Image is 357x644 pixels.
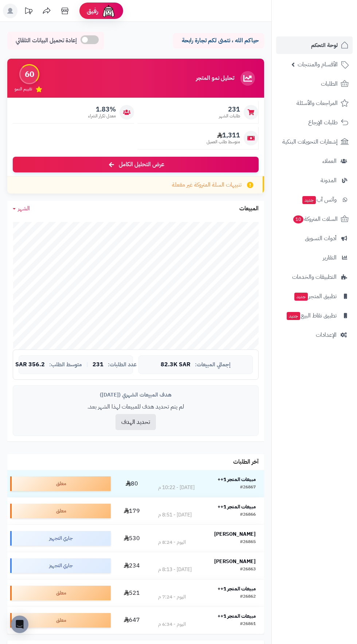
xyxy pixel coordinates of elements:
[114,607,150,634] td: 647
[321,79,338,89] span: الطلبات
[214,558,256,565] strong: [PERSON_NAME]
[10,476,111,491] div: معلق
[115,414,156,430] button: تحديد الهدف
[294,293,308,301] span: جديد
[114,552,150,579] td: 234
[276,326,353,344] a: الإعدادات
[287,312,300,320] span: جديد
[161,362,191,368] span: 82.3K SAR
[276,191,353,208] a: وآتس آبجديد
[308,117,338,128] span: طلبات الإرجاع
[195,362,231,368] span: إجمالي المبيعات:
[276,307,353,324] a: تطبيق نقاط البيعجديد
[207,131,240,139] span: 1,311
[276,75,353,93] a: الطلبات
[19,4,38,20] a: تحديثات المنصة
[321,175,337,186] span: المدونة
[293,214,338,224] span: السلات المتروكة
[16,36,77,45] span: إعادة تحميل البيانات التلقائي
[316,330,337,340] span: الإعدادات
[276,249,353,266] a: التقارير
[158,621,186,628] div: اليوم - 6:34 م
[240,539,256,546] div: #26865
[217,585,256,593] strong: مبيعات المتجر 1++
[276,230,353,247] a: أدوات التسويق
[87,7,98,15] span: رفيق
[302,196,316,204] span: جديد
[10,504,111,518] div: معلق
[108,362,137,368] span: عدد الطلبات:
[276,210,353,228] a: السلات المتروكة10
[114,525,150,552] td: 530
[276,114,353,131] a: طلبات الإرجاع
[293,215,304,224] span: 10
[323,253,337,263] span: التقارير
[294,291,337,301] span: تطبيق المتجر
[292,272,337,282] span: التطبيقات والخدمات
[207,139,240,145] span: متوسط طلب العميل
[158,593,186,601] div: اليوم - 7:24 م
[88,105,116,113] span: 1.83%
[219,105,240,113] span: 231
[158,566,192,573] div: [DATE] - 8:13 م
[158,484,195,491] div: [DATE] - 10:22 م
[302,195,337,205] span: وآتس آب
[15,362,45,368] span: 356.2 SAR
[240,566,256,573] div: #26863
[311,40,338,50] span: لوحة التحكم
[282,137,338,147] span: إشعارات التحويلات البنكية
[276,268,353,286] a: التطبيقات والخدمات
[15,86,32,92] span: تقييم النمو
[233,459,259,465] h3: آخر الطلبات
[276,152,353,170] a: العملاء
[217,503,256,511] strong: مبيعات المتجر 1++
[13,204,30,213] a: الشهر
[196,75,234,82] h3: تحليل نمو المتجر
[158,511,192,519] div: [DATE] - 8:51 م
[297,98,338,108] span: المراجعات والأسئلة
[158,539,186,546] div: اليوم - 8:24 م
[217,612,256,620] strong: مبيعات المتجر 1++
[240,593,256,601] div: #26862
[49,362,82,368] span: متوسط الطلب:
[10,531,111,546] div: جاري التجهيز
[172,181,242,189] span: تنبيهات السلة المتروكة غير مفعلة
[322,156,337,166] span: العملاء
[88,113,116,119] span: معدل تكرار الشراء
[86,362,88,367] span: |
[217,476,256,483] strong: مبيعات المتجر 1++
[276,36,353,54] a: لوحة التحكم
[178,36,259,45] p: حياكم الله ، نتمنى لكم تجارة رابحة
[240,484,256,491] div: #26867
[276,133,353,151] a: إشعارات التحويلات البنكية
[13,157,259,172] a: عرض التحليل الكامل
[240,511,256,519] div: #26866
[298,59,338,70] span: الأقسام والمنتجات
[10,613,111,628] div: معلق
[239,206,259,212] h3: المبيعات
[214,530,256,538] strong: [PERSON_NAME]
[114,579,150,606] td: 521
[114,497,150,524] td: 179
[93,362,103,368] span: 231
[276,288,353,305] a: تطبيق المتجرجديد
[114,470,150,497] td: 80
[307,16,350,31] img: logo-2.png
[10,558,111,573] div: جاري التجهيز
[18,204,30,213] span: الشهر
[19,403,253,411] p: لم يتم تحديد هدف للمبيعات لهذا الشهر بعد.
[119,160,164,169] span: عرض التحليل الكامل
[305,233,337,243] span: أدوات التسويق
[11,616,28,633] div: Open Intercom Messenger
[19,391,253,399] div: هدف المبيعات الشهري ([DATE])
[10,586,111,600] div: معلق
[101,4,116,18] img: ai-face.png
[219,113,240,119] span: طلبات الشهر
[240,621,256,628] div: #26861
[276,94,353,112] a: المراجعات والأسئلة
[286,311,337,321] span: تطبيق نقاط البيع
[276,172,353,189] a: المدونة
